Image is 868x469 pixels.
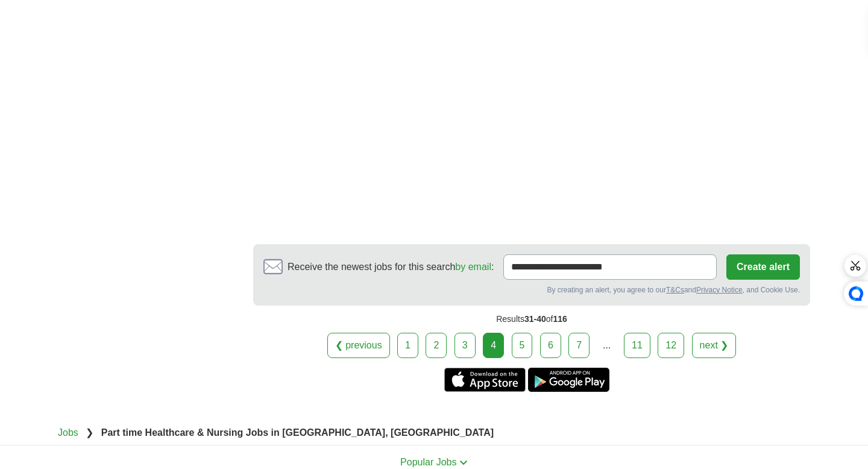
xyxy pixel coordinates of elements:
a: Get the iPhone app [444,368,526,392]
div: ... [595,333,619,357]
span: 116 [553,314,567,324]
div: 4 [483,333,504,358]
span: Popular Jobs [400,457,456,467]
a: 3 [454,333,476,358]
strong: Part time Healthcare & Nursing Jobs in [GEOGRAPHIC_DATA], [GEOGRAPHIC_DATA] [101,427,494,438]
a: Jobs [58,427,78,438]
div: Results of [253,306,810,333]
a: 2 [426,333,447,358]
a: ❮ previous [327,333,390,358]
a: 7 [568,333,590,358]
a: 11 [624,333,650,358]
a: 6 [540,333,561,358]
a: T&Cs [666,286,684,294]
span: 31-40 [524,314,546,324]
a: 12 [658,333,684,358]
div: By creating an alert, you agree to our and , and Cookie Use. [263,285,800,295]
span: ❯ [86,427,93,438]
a: by email [455,262,491,272]
a: 5 [512,333,533,358]
a: 1 [397,333,418,358]
a: next ❯ [692,333,737,358]
img: toggle icon [459,460,468,465]
a: Get the Android app [528,368,609,392]
button: Create alert [726,254,800,280]
span: Receive the newest jobs for this search : [288,260,494,274]
a: Privacy Notice [696,286,743,294]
